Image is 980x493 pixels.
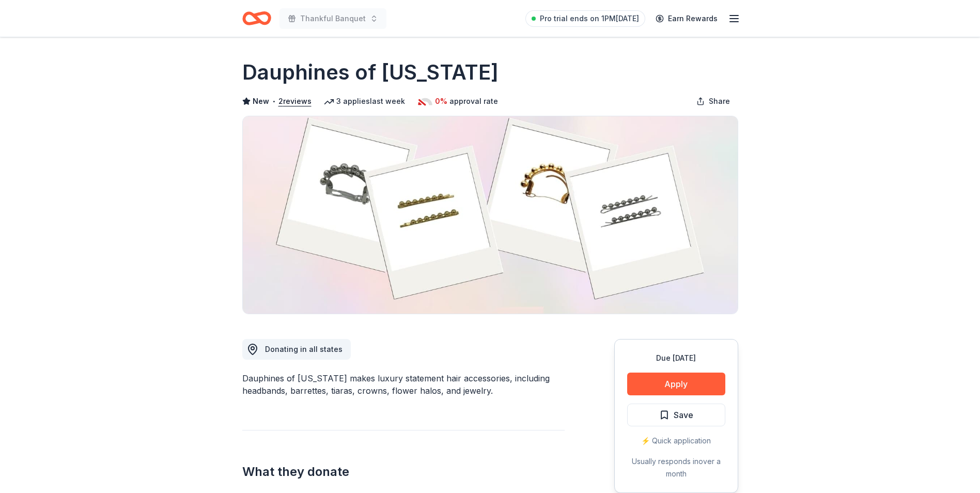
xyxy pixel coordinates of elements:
a: Home [242,6,271,30]
span: Thankful Banquet [300,12,366,25]
span: Donating in all states [265,345,343,353]
h2: What they donate [242,464,565,480]
span: Share [709,95,730,107]
button: Share [688,91,738,112]
span: 0% [435,95,447,107]
span: Pro trial ends on 1PM[DATE] [540,12,639,25]
button: 2reviews [278,95,312,107]
a: Earn Rewards [649,9,724,28]
h1: Dauphines of [US_STATE] [242,58,499,87]
div: Due [DATE] [627,352,725,364]
div: Usually responds in over a month [627,455,725,480]
div: 3 applies last week [324,95,405,107]
img: Image for Dauphines of New York [243,116,738,314]
span: Save [674,408,693,422]
span: approval rate [449,95,498,107]
span: • [272,97,275,105]
button: Apply [627,373,725,395]
div: Dauphines of [US_STATE] makes luxury statement hair accessories, including headbands, barrettes, ... [242,372,565,397]
div: ⚡️ Quick application [627,435,725,447]
button: Save [627,404,725,426]
a: Pro trial ends on 1PM[DATE] [525,10,645,27]
button: Thankful Banquet [279,8,386,29]
span: New [253,95,269,107]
